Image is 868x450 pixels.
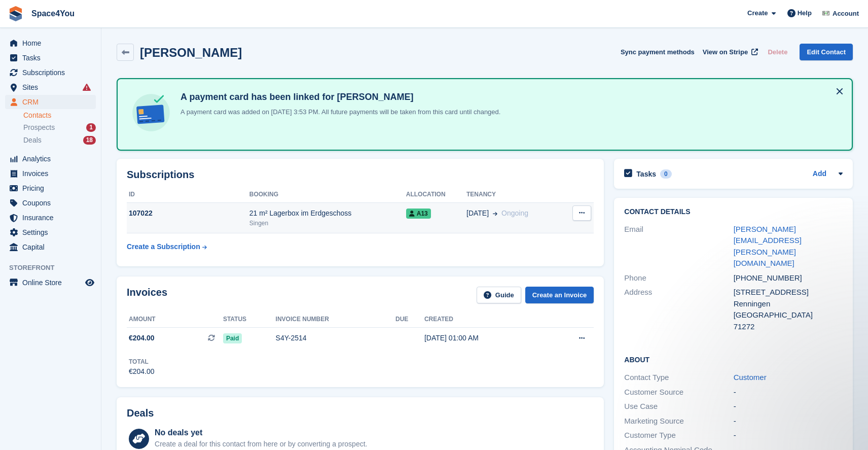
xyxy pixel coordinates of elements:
a: Create an Invoice [525,287,594,303]
a: menu [5,240,96,254]
div: Create a deal for this contact from here or by converting a prospect. [155,439,367,449]
a: Guide [477,287,521,303]
a: menu [5,152,96,166]
a: menu [5,166,96,181]
a: Edit Contact [800,44,853,60]
img: Finn-Kristof Kausch [821,8,831,18]
span: Help [798,8,812,18]
div: Total [129,357,155,366]
h4: A payment card has been linked for [PERSON_NAME] [176,91,500,103]
span: Storefront [9,263,101,273]
div: Renningen [734,298,843,310]
span: View on Stripe [703,47,748,57]
span: A13 [406,209,431,219]
a: menu [5,51,96,65]
div: [GEOGRAPHIC_DATA] [734,309,843,321]
th: Due [395,311,424,328]
div: [DATE] 01:00 AM [424,333,546,343]
div: [STREET_ADDRESS] [734,287,843,298]
th: Tenancy [466,187,561,203]
h2: [PERSON_NAME] [140,46,242,59]
p: A payment card was added on [DATE] 3:53 PM. All future payments will be taken from this card unti... [176,107,500,117]
th: Amount [127,311,223,328]
span: Prospects [23,123,55,132]
a: Contacts [23,111,96,120]
a: menu [5,275,96,290]
a: menu [5,80,96,94]
th: Invoice number [276,311,395,328]
div: [PHONE_NUMBER] [734,272,843,284]
div: Customer Type [624,430,733,441]
h2: Deals [127,407,154,419]
a: Customer [734,373,767,382]
a: menu [5,211,96,225]
th: Created [424,311,546,328]
h2: About [624,354,843,364]
h2: Contact Details [624,208,843,216]
span: Home [22,36,83,50]
span: Insurance [22,211,83,225]
div: - [734,416,843,427]
div: Customer Source [624,387,733,398]
th: Status [223,311,276,328]
span: Paid [223,333,242,343]
div: Address [624,287,733,332]
div: Email [624,224,733,269]
img: card-linked-ebf98d0992dc2aeb22e95c0e3c79077019eb2392cfd83c6a337811c24bc77127.svg [130,91,172,134]
span: €204.00 [129,333,155,343]
a: menu [5,95,96,109]
button: Sync payment methods [621,44,695,60]
a: menu [5,65,96,80]
a: menu [5,181,96,195]
div: - [734,430,843,441]
a: menu [5,36,96,50]
h2: Tasks [636,169,656,179]
div: Contact Type [624,372,733,384]
span: [DATE] [466,208,489,219]
div: Phone [624,272,733,284]
a: Preview store [84,276,96,289]
div: Create a Subscription [127,241,200,252]
h2: Subscriptions [127,169,594,181]
a: Create a Subscription [127,237,207,256]
i: Smart entry sync failures have occurred [83,83,91,91]
div: 1 [86,123,96,132]
span: Tasks [22,51,83,65]
span: Subscriptions [22,65,83,80]
div: - [734,401,843,412]
span: Capital [22,240,83,254]
a: View on Stripe [699,44,760,60]
a: [PERSON_NAME][EMAIL_ADDRESS][PERSON_NAME][DOMAIN_NAME] [734,225,802,268]
a: Space4You [27,5,79,22]
th: ID [127,187,249,203]
div: - [734,387,843,398]
h2: Invoices [127,287,167,303]
div: S4Y-2514 [276,333,395,343]
div: No deals yet [155,427,367,439]
a: Deals 18 [23,135,96,146]
span: CRM [22,95,83,109]
span: Analytics [22,152,83,166]
div: 18 [83,136,96,145]
div: 0 [660,169,672,179]
a: Add [813,168,826,180]
span: Pricing [22,181,83,195]
th: Booking [249,187,406,203]
div: 21 m² Lagerbox im Erdgeschoss [249,208,406,219]
img: stora-icon-8386f47178a22dfd0bd8f6a31ec36ba5ce8667c1dd55bd0f319d3a0aa187defe.svg [8,6,23,21]
div: Use Case [624,401,733,412]
a: menu [5,225,96,239]
span: Coupons [22,196,83,210]
span: Ongoing [501,209,528,217]
span: Deals [23,135,42,145]
div: 71272 [734,321,843,333]
div: Marketing Source [624,416,733,427]
button: Delete [764,44,791,60]
span: Sites [22,80,83,94]
div: 107022 [127,208,249,219]
span: Online Store [22,275,83,290]
div: €204.00 [129,366,155,377]
span: Create [747,8,768,18]
a: menu [5,196,96,210]
a: Prospects 1 [23,122,96,133]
